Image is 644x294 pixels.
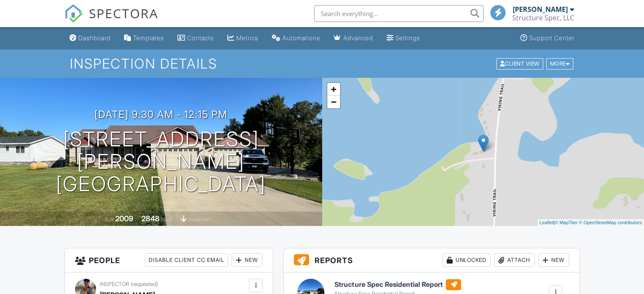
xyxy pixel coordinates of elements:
[141,214,160,223] div: 2848
[78,34,111,41] div: Dashboard
[65,248,273,272] h3: People
[494,253,535,267] div: Attach
[539,220,553,225] a: Leaflet
[495,60,545,66] a: Client View
[115,214,133,223] div: 2009
[224,30,262,46] a: Metrics
[314,5,484,22] input: Search everything...
[395,34,420,41] div: Settings
[343,34,373,41] div: Advanced
[100,281,129,287] span: Inspector
[282,34,320,41] div: Automations
[94,109,227,120] h3: [DATE] 9:30 am - 12:15 pm
[383,30,423,46] a: Settings
[537,219,644,226] div: |
[334,279,461,290] h6: Structure Spec Residential Report
[555,220,578,225] a: © MapTiler
[546,58,574,69] div: More
[131,281,158,287] span: (requested)
[327,96,340,108] a: Zoom out
[327,83,340,96] a: Zoom in
[89,4,158,22] span: SPECTORA
[529,34,575,41] div: Support Center
[579,220,642,225] a: © OpenStreetMap contributors
[64,4,83,23] img: The Best Home Inspection Software - Spectora
[517,30,578,46] a: Support Center
[188,216,211,223] span: basement
[145,253,228,267] div: Disable Client CC Email
[66,30,114,46] a: Dashboard
[64,11,158,29] a: SPECTORA
[268,30,323,46] a: Automations (Basic)
[236,34,258,41] div: Metrics
[121,30,167,46] a: Templates
[330,30,376,46] a: Advanced
[512,14,574,22] div: Structure Spec, LLC
[14,128,309,195] h1: [STREET_ADDRESS][PERSON_NAME] [GEOGRAPHIC_DATA]
[232,253,263,267] div: New
[442,253,491,267] div: Unlocked
[105,216,114,223] span: Built
[187,34,214,41] div: Contacts
[284,248,579,272] h3: Reports
[161,216,173,223] span: sq. ft.
[538,253,569,267] div: New
[496,58,543,69] div: Client View
[133,34,164,41] div: Templates
[70,56,574,71] h1: Inspection Details
[513,5,568,14] div: [PERSON_NAME]
[174,30,217,46] a: Contacts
